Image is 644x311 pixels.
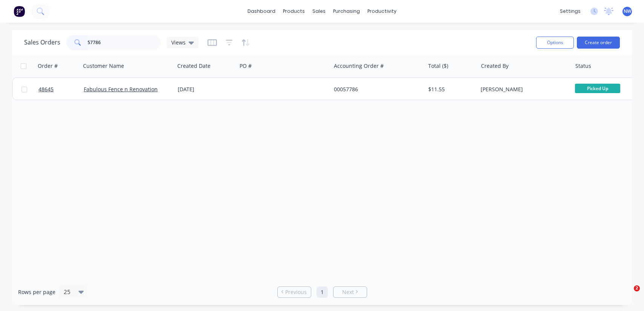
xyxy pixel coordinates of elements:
a: Next page [334,288,367,296]
span: 48645 [38,86,54,93]
img: Factory [14,6,25,17]
div: [DATE] [178,86,234,93]
div: $11.55 [428,86,472,93]
input: Search... [88,35,161,50]
div: settings [556,6,584,17]
span: Rows per page [18,288,55,296]
ul: Pagination [274,286,370,298]
div: products [279,6,309,17]
span: Picked Up [575,84,620,93]
span: NW [624,8,631,15]
div: Total ($) [428,62,448,70]
a: 48645 [38,78,84,101]
button: Create order [577,37,620,49]
a: Fabulous Fence n Renovation [84,86,158,93]
div: PO # [240,62,252,70]
button: Options [536,37,574,49]
iframe: Intercom live chat [618,285,636,303]
div: Order # [38,62,58,70]
div: [PERSON_NAME] [481,86,564,93]
div: Customer Name [83,62,124,70]
div: Status [575,62,591,70]
h1: Sales Orders [24,39,60,46]
div: 00057786 [334,86,418,93]
span: 2 [634,285,640,291]
span: Views [171,38,186,46]
div: purchasing [329,6,364,17]
div: sales [309,6,329,17]
span: Previous [285,288,307,296]
div: Created By [481,62,509,70]
a: Page 1 is your current page [317,286,328,298]
a: Previous page [278,288,311,296]
div: productivity [364,6,400,17]
span: Next [342,288,354,296]
a: dashboard [244,6,279,17]
div: Created Date [177,62,211,70]
div: Accounting Order # [334,62,384,70]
